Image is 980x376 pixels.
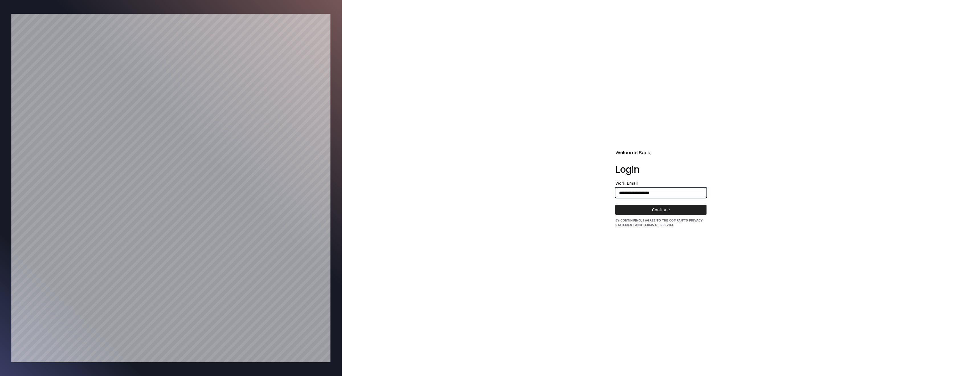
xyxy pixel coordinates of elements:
h1: Login [615,163,707,174]
button: Continue [615,205,707,215]
a: Terms of Service [643,223,674,227]
label: Work Email [615,181,707,185]
h2: Welcome Back, [615,149,707,156]
div: By continuing, I agree to the Company's and [615,218,707,227]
